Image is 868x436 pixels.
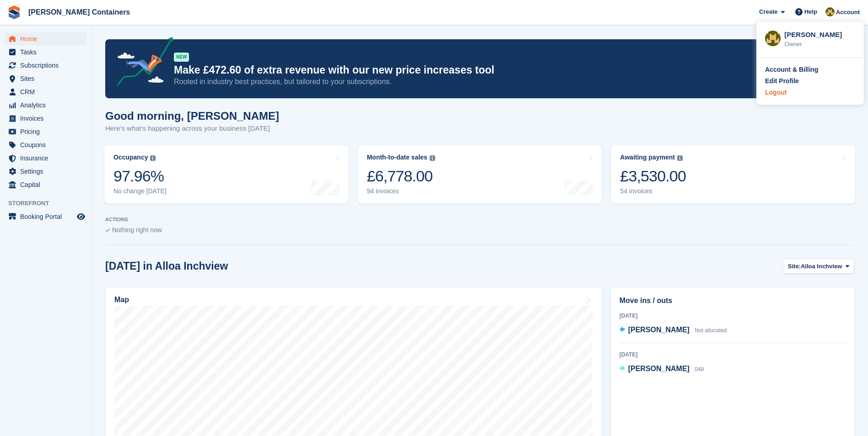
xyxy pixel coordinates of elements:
[104,145,349,203] a: Occupancy 97.96% No change [DATE]
[20,112,75,125] span: Invoices
[20,59,75,72] span: Subscriptions
[695,327,727,334] span: Not allocated
[5,32,86,45] a: menu
[5,46,86,58] a: menu
[5,152,86,165] a: menu
[20,138,75,151] span: Coupons
[801,262,842,271] span: Alloa Inchview
[7,5,21,19] img: stora-icon-8386f47178a22dfd0bd8f6a31ec36ba5ce8667c1dd55bd0f319d3a0aa187defe.svg
[20,85,75,98] span: CRM
[20,125,75,138] span: Pricing
[105,229,110,232] img: blank_slate_check_icon-ba018cac091ee9be17c0a81a6c232d5eb81de652e7a59be601be346b1b6ddf79.svg
[759,7,777,16] span: Create
[109,37,173,89] img: price-adjustments-announcement-icon-8257ccfd72463d97f412b2fc003d46551f7dbcb40ab6d574587a9cd5c0d94...
[114,296,129,304] h2: Map
[836,8,860,17] span: Account
[430,155,435,161] img: icon-info-grey-7440780725fd019a000dd9b08b2336e03edf1995a4989e88bcd33f0948082b44.svg
[765,76,855,86] a: Edit Profile
[5,125,86,138] a: menu
[75,211,86,222] a: Preview store
[677,155,683,161] img: icon-info-grey-7440780725fd019a000dd9b08b2336e03edf1995a4989e88bcd33f0948082b44.svg
[788,262,801,271] span: Site:
[20,99,75,112] span: Analytics
[695,366,704,372] span: 048
[620,154,675,161] div: Awaiting payment
[367,154,427,161] div: Month-to-date sales
[150,155,156,161] img: icon-info-grey-7440780725fd019a000dd9b08b2336e03edf1995a4989e88bcd33f0948082b44.svg
[20,152,75,165] span: Insurance
[784,40,855,49] div: Owner
[804,7,817,16] span: Help
[174,53,189,62] div: NEW
[5,99,86,112] a: menu
[620,167,686,186] div: £3,530.00
[765,88,855,97] a: Logout
[628,326,690,334] span: [PERSON_NAME]
[620,295,846,306] h2: Move ins / outs
[620,187,686,195] div: 54 invoices
[112,226,162,234] span: Nothing right now
[105,260,228,272] h2: [DATE] in Alloa Inchview
[20,178,75,191] span: Capital
[105,110,279,122] h1: Good morning, [PERSON_NAME]
[620,324,727,336] a: [PERSON_NAME] Not allocated
[765,65,855,74] a: Account & Billing
[765,65,819,74] div: Account & Billing
[765,88,787,97] div: Logout
[5,138,86,151] a: menu
[784,30,855,38] div: [PERSON_NAME]
[20,46,75,58] span: Tasks
[5,165,86,178] a: menu
[105,123,279,134] p: Here's what's happening across your business [DATE]
[20,165,75,178] span: Settings
[174,77,774,87] p: Rooted in industry best practices, but tailored to your subscriptions.
[765,31,781,46] img: Ross Watt
[113,187,167,195] div: No change [DATE]
[620,363,704,375] a: [PERSON_NAME] 048
[25,5,134,20] a: [PERSON_NAME] Containers
[5,72,86,85] a: menu
[783,259,854,274] button: Site: Alloa Inchview
[113,167,167,186] div: 97.96%
[611,145,855,203] a: Awaiting payment £3,530.00 54 invoices
[20,72,75,85] span: Sites
[5,210,86,223] a: menu
[620,312,846,320] div: [DATE]
[367,167,435,186] div: £6,778.00
[5,112,86,125] a: menu
[8,199,91,208] span: Storefront
[20,32,75,45] span: Home
[765,76,799,86] div: Edit Profile
[113,154,148,161] div: Occupancy
[620,351,846,359] div: [DATE]
[367,187,435,195] div: 94 invoices
[825,7,835,16] img: Ross Watt
[628,365,690,372] span: [PERSON_NAME]
[174,64,774,77] p: Make £472.60 of extra revenue with our new price increases tool
[105,217,854,223] p: ACTIONS
[20,210,75,223] span: Booking Portal
[5,178,86,191] a: menu
[358,145,602,203] a: Month-to-date sales £6,778.00 94 invoices
[5,85,86,98] a: menu
[5,59,86,72] a: menu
